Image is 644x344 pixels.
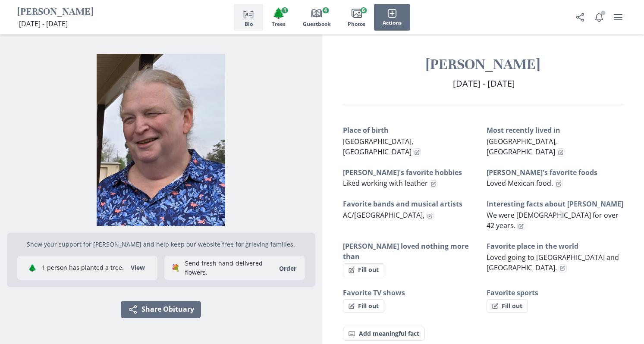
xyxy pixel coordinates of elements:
span: Tree [272,7,285,19]
button: Fill out [343,299,384,313]
button: Edit fact [413,148,421,156]
div: Show portrait image options [7,47,315,226]
h3: Most recently lived in [487,125,623,135]
span: 6 [360,7,367,13]
button: Edit fact [426,212,434,220]
span: Bio [245,21,253,27]
span: flowers [171,263,180,273]
button: Edit fact [430,180,438,188]
button: Edit fact [559,264,567,272]
span: 4 [322,7,329,13]
h3: Favorite sports [487,288,623,298]
p: Send fresh hand-delivered flowers. [185,259,272,277]
button: Notifications [591,9,608,26]
span: Guestbook [303,21,330,27]
span: Liked working with leather [343,178,428,188]
h1: [PERSON_NAME] [17,6,94,19]
button: Share Obituary [572,9,589,26]
button: Fill out [343,263,384,277]
h3: [PERSON_NAME] loved nothing more than [343,241,480,262]
span: [GEOGRAPHIC_DATA], [GEOGRAPHIC_DATA] [487,137,557,156]
button: Fill out [487,299,528,313]
img: Photo of Stephen [7,54,315,226]
button: Add meaningful fact [343,327,425,341]
span: Actions [383,20,402,26]
p: Show your support for [PERSON_NAME] and help keep our website free for grieving families. [17,240,305,249]
span: Trees [272,21,286,27]
button: Share Obituary [121,301,201,318]
button: Edit fact [555,180,563,188]
a: Order [274,264,302,272]
h1: [PERSON_NAME] [343,55,624,74]
button: Guestbook [294,4,339,31]
button: Actions [374,4,410,31]
h3: Favorite TV shows [343,288,480,298]
span: [DATE] - [DATE] [19,19,68,28]
h3: [PERSON_NAME]'s favorite foods [487,167,623,178]
button: View [126,261,150,275]
span: Loved going to [GEOGRAPHIC_DATA] and [GEOGRAPHIC_DATA]. [487,253,619,272]
span: AC/[GEOGRAPHIC_DATA], [343,210,424,220]
span: We were [DEMOGRAPHIC_DATA] for over 42 years. [487,210,619,230]
button: user menu [609,9,627,26]
h3: Favorite place in the world [487,241,623,251]
span: 1 [282,7,288,13]
button: Trees [263,4,294,31]
button: Edit fact [517,222,525,230]
span: [DATE] - [DATE] [453,78,515,89]
h3: Interesting facts about [PERSON_NAME] [487,199,623,209]
h3: Favorite bands and musical artists [343,199,480,209]
h3: [PERSON_NAME]'s favorite hobbies [343,167,480,178]
span: Loved Mexican food. [487,178,553,188]
button: Bio [234,4,263,31]
button: Edit fact [557,148,565,156]
span: [GEOGRAPHIC_DATA], [GEOGRAPHIC_DATA] [343,137,413,156]
span: Photos [348,21,365,27]
button: Photos [339,4,374,31]
h3: Place of birth [343,125,480,135]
